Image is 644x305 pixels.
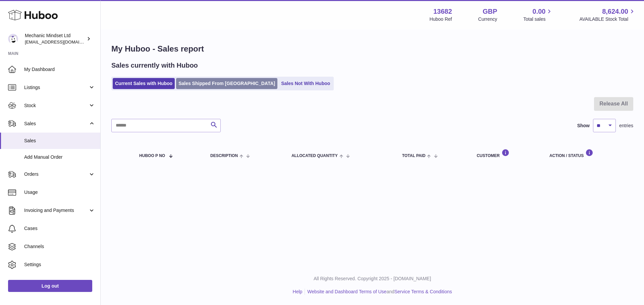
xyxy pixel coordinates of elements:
a: Current Sales with Huboo [113,78,175,89]
span: [EMAIL_ADDRESS][DOMAIN_NAME] [25,39,99,45]
span: Huboo P no [139,154,165,158]
div: Currency [478,16,497,22]
a: Sales Not With Huboo [279,78,332,89]
span: Total sales [523,16,553,22]
a: Sales Shipped From [GEOGRAPHIC_DATA] [176,78,277,89]
span: Channels [24,243,95,250]
span: Sales [24,138,95,144]
a: Log out [8,280,92,292]
h2: Sales currently with Huboo [111,61,198,70]
strong: 13682 [433,7,452,16]
div: Customer [477,149,536,158]
div: Action / Status [549,149,627,158]
span: Listings [24,84,88,91]
a: 0.00 Total sales [523,7,553,22]
span: ALLOCATED Quantity [291,154,338,158]
strong: GBP [483,7,497,16]
a: Service Terms & Conditions [394,289,452,294]
div: Huboo Ref [430,16,452,22]
span: Settings [24,261,95,268]
a: 8,624.00 AVAILABLE Stock Total [579,7,636,22]
span: AVAILABLE Stock Total [579,16,636,22]
a: Help [293,289,303,294]
img: internalAdmin-13682@internal.huboo.com [8,34,18,44]
a: Website and Dashboard Terms of Use [307,289,386,294]
div: Mechanic Mindset Ltd [25,32,85,45]
span: 8,624.00 [602,7,628,16]
span: Sales [24,121,88,127]
span: Add Manual Order [24,154,95,160]
span: Invoicing and Payments [24,207,88,214]
span: Usage [24,189,95,196]
li: and [305,289,452,295]
span: 0.00 [533,7,546,16]
p: All Rights Reserved. Copyright 2025 - [DOMAIN_NAME] [106,276,639,282]
span: Cases [24,225,95,232]
span: Total paid [402,154,426,158]
h1: My Huboo - Sales report [111,44,633,54]
label: Show [577,123,590,129]
span: Stock [24,102,88,109]
span: Orders [24,171,88,177]
span: entries [619,123,633,129]
span: Description [210,154,238,158]
span: My Dashboard [24,66,95,73]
